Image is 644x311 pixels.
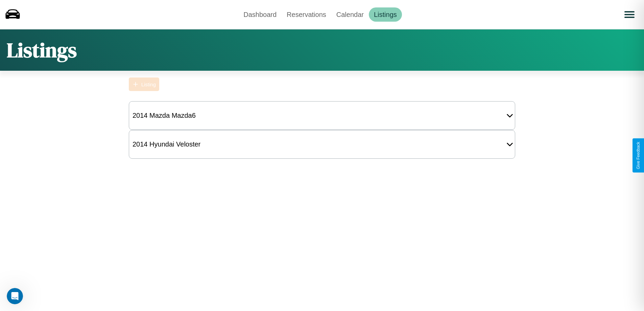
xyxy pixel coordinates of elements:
[282,7,331,22] a: Reservations
[129,108,199,123] div: 2014 Mazda Mazda6
[141,82,156,87] div: Listing
[7,288,23,304] iframe: Intercom live chat
[238,7,282,22] a: Dashboard
[636,142,641,169] div: Give Feedback
[331,7,369,22] a: Calendar
[7,36,77,64] h1: Listings
[620,5,639,24] button: Open menu
[129,137,204,152] div: 2014 Hyundai Veloster
[129,77,159,91] button: Listing
[369,7,402,22] a: Listings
